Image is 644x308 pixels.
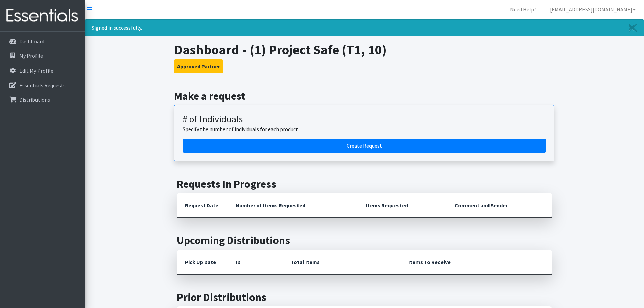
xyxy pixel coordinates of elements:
[174,90,554,102] h2: Make a request
[545,3,641,16] a: [EMAIL_ADDRESS][DOMAIN_NAME]
[177,234,552,247] h2: Upcoming Distributions
[19,67,53,74] p: Edit My Profile
[283,250,400,275] th: Total Items
[3,93,82,106] a: Distributions
[177,193,228,218] th: Request Date
[228,193,358,218] th: Number of Items Requested
[3,78,82,92] a: Essentials Requests
[19,52,43,59] p: My Profile
[505,3,542,16] a: Need Help?
[3,34,82,48] a: Dashboard
[183,139,546,153] a: Create a request by number of individuals
[19,38,44,45] p: Dashboard
[19,96,50,103] p: Distributions
[177,291,552,304] h2: Prior Distributions
[183,125,546,133] p: Specify the number of individuals for each product.
[358,193,447,218] th: Items Requested
[447,193,552,218] th: Comment and Sender
[174,42,554,58] h1: Dashboard - (1) Project Safe (T1, 10)
[622,20,644,36] a: Close
[19,82,66,89] p: Essentials Requests
[174,59,223,73] button: Approved Partner
[3,64,82,77] a: Edit My Profile
[177,250,228,275] th: Pick Up Date
[177,177,552,190] h2: Requests In Progress
[85,19,644,36] div: Signed in successfully.
[228,250,283,275] th: ID
[183,114,546,125] h3: # of Individuals
[3,4,82,27] img: HumanEssentials
[400,250,552,275] th: Items To Receive
[3,49,82,63] a: My Profile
